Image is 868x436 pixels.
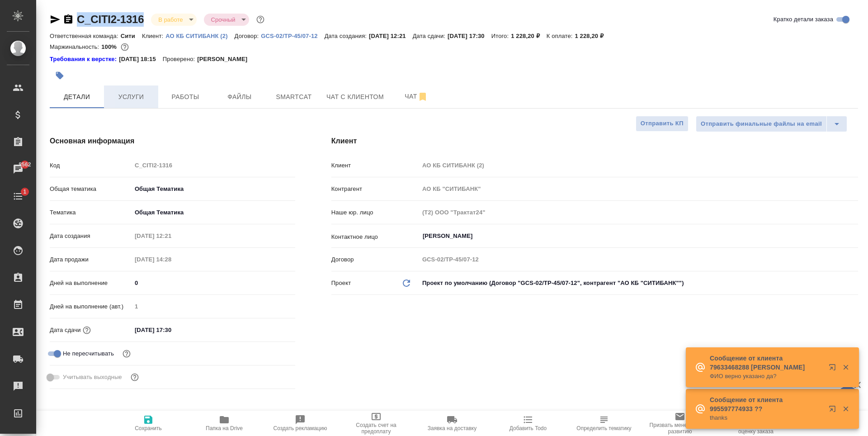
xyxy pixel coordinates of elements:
[63,14,74,25] button: Скопировать ссылку
[208,16,238,24] button: Срочный
[50,55,119,64] a: Требования к верстке:
[132,229,211,242] input: Пустое поле
[647,422,712,435] span: Призвать менеджера по развитию
[414,411,490,436] button: Заявка на доставку
[50,326,81,335] p: Дата сдачи
[2,158,34,180] a: 8562
[132,276,295,289] input: ✎ Введи что-нибудь
[344,422,409,435] span: Создать счет на предоплату
[101,43,119,50] p: 100%
[710,354,823,372] p: Сообщение от клиента 79633468288 [PERSON_NAME]
[419,206,858,219] input: Пустое поле
[186,411,262,436] button: Папка на Drive
[50,161,132,170] p: Код
[419,182,858,195] input: Пустое поле
[641,118,684,129] span: Отправить КП
[823,400,845,422] button: Открыть в новой вкладке
[575,33,611,39] p: 1 228,20 ₽
[261,33,324,39] p: GCS-02/TP-45/07-12
[50,14,61,25] button: Скопировать ссылку для ЯМессенджера
[63,349,114,358] span: Не пересчитывать
[710,395,823,413] p: Сообщение от клиента 995597774933 ??
[419,159,858,172] input: Пустое поле
[50,185,132,194] p: Общая тематика
[642,411,718,436] button: Призвать менеджера по развитию
[331,232,419,242] p: Контактное лицо
[121,33,142,39] p: Сити
[119,55,163,64] p: [DATE] 18:15
[121,348,132,360] button: Включи, если не хочешь, чтобы указанная дата сдачи изменилась после переставления заказа в 'Подтв...
[274,425,327,431] span: Создать рекламацию
[13,160,36,169] span: 8562
[696,116,847,132] div: split button
[151,14,196,26] div: В работе
[18,187,32,196] span: 1
[204,14,249,26] div: В работе
[774,15,833,24] span: Кратко детали заказа
[836,405,855,413] button: Закрыть
[50,302,132,311] p: Дней на выполнение (авт.)
[491,33,511,39] p: Итого:
[547,33,575,39] p: К оплате:
[823,358,845,380] button: Открыть в новой вкладке
[129,371,141,383] button: Выбери, если сб и вс нужно считать рабочими днями для выполнения заказа.
[50,66,70,85] button: Добавить тэг
[206,425,243,431] span: Папка на Drive
[197,55,254,64] p: [PERSON_NAME]
[156,16,185,24] button: В работе
[710,413,823,422] p: thanks
[2,185,34,208] a: 1
[163,55,198,64] p: Проверено:
[110,411,186,436] button: Сохранить
[331,255,419,264] p: Договор
[331,279,351,288] p: Проект
[132,253,211,266] input: Пустое поле
[255,14,266,25] button: Доп статусы указывают на важность/срочность заказа
[419,275,858,291] div: Проект по умолчанию (Договор "GCS-02/TP-45/07-12", контрагент "АО КБ "СИТИБАНК"")
[566,411,642,436] button: Определить тематику
[325,33,369,39] p: Дата создания:
[132,205,295,220] div: Общая Тематика
[417,91,428,102] svg: Отписаться
[50,255,132,264] p: Дата продажи
[165,32,234,39] a: АО КБ СИТИБАНК (2)
[413,33,448,39] p: Дата сдачи:
[135,425,162,431] span: Сохранить
[490,411,566,436] button: Добавить Todo
[395,91,438,102] span: Чат
[132,181,295,197] div: Общая Тематика
[331,185,419,194] p: Контрагент
[262,411,338,436] button: Создать рекламацию
[218,91,261,103] span: Файлы
[331,161,419,170] p: Клиент
[165,33,234,39] p: АО КБ СИТИБАНК (2)
[50,43,101,50] p: Маржинальность:
[576,425,631,431] span: Определить тематику
[448,33,491,39] p: [DATE] 17:30
[696,116,827,132] button: Отправить финальные файлы на email
[77,13,144,25] a: C_CITI2-1316
[261,32,324,39] a: GCS-02/TP-45/07-12
[235,33,261,39] p: Договор:
[710,372,823,381] p: ФИО верно указано да?
[636,116,689,132] button: Отправить КП
[338,411,414,436] button: Создать счет на предоплату
[109,91,153,103] span: Услуги
[369,33,413,39] p: [DATE] 12:21
[50,33,121,39] p: Ответственная команда:
[142,33,165,39] p: Клиент:
[50,208,132,217] p: Тематика
[164,91,207,103] span: Работы
[419,253,858,266] input: Пустое поле
[132,159,295,172] input: Пустое поле
[63,373,122,382] span: Учитывать выходные
[331,208,419,217] p: Наше юр. лицо
[701,119,822,129] span: Отправить финальные файлы на email
[326,91,384,103] span: Чат с клиентом
[853,235,855,237] button: Open
[132,300,295,313] input: Пустое поле
[272,91,316,103] span: Smartcat
[50,232,132,241] p: Дата создания
[836,363,855,371] button: Закрыть
[81,324,93,336] button: Если добавить услуги и заполнить их объемом, то дата рассчитается автоматически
